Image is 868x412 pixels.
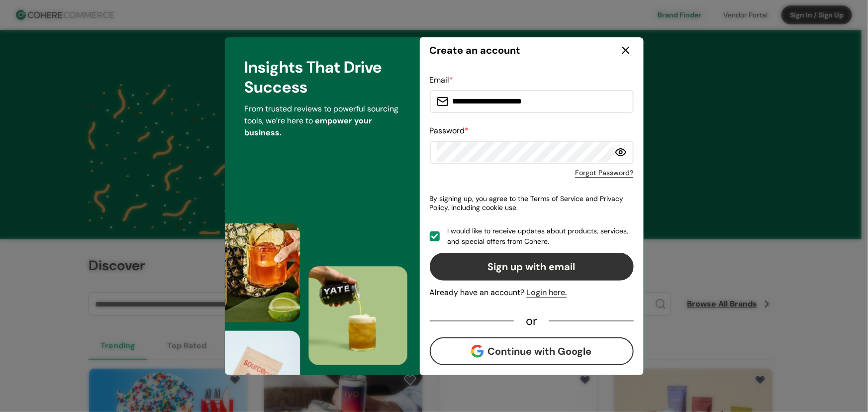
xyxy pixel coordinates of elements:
[527,287,567,299] div: Login here.
[448,226,634,247] span: I would like to receive updates about products, services, and special offers from Cohere.
[576,168,634,178] a: Forgot Password?
[430,125,469,136] label: Password
[245,103,400,139] p: From trusted reviews to powerful sourcing tools, we’re here to
[430,43,521,58] h2: Create an account
[514,316,549,325] div: or
[430,253,634,281] button: Sign up with email
[245,115,373,138] span: empower your business.
[430,337,634,365] button: Continue with Google
[430,287,634,299] div: Already have an account?
[430,190,634,216] p: By signing up, you agree to the Terms of Service and Privacy Policy, including cookie use.
[430,75,454,85] label: Email
[245,57,400,97] h3: Insights That Drive Success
